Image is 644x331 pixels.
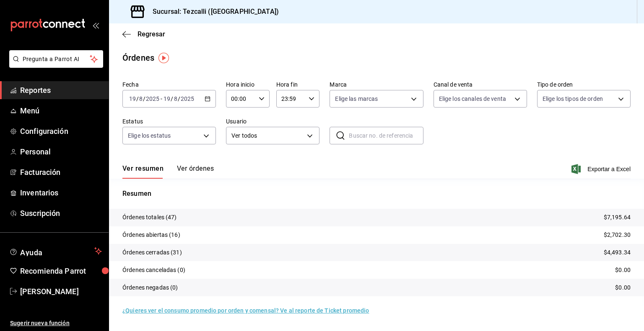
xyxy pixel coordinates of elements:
[20,126,102,137] span: Configuración
[349,127,423,144] input: Buscar no. de referencia
[122,248,182,257] p: Órdenes cerradas (31)
[20,265,102,277] span: Recomienda Parrot
[180,95,195,102] input: ----
[174,95,178,102] input: --
[537,82,631,87] label: Tipo de orden
[122,213,177,222] p: Órdenes totales (47)
[20,167,102,178] span: Facturación
[122,164,164,179] button: Ver resumen
[226,118,319,124] label: Usuario
[122,30,165,38] button: Regresar
[10,319,102,328] span: Sugerir nueva función
[615,266,631,275] p: $0.00
[92,22,99,28] button: open_drawer_menu
[139,95,143,102] input: --
[231,131,304,140] span: Ver todos
[129,95,136,102] input: --
[573,164,631,174] button: Exportar a Excel
[178,95,180,102] span: /
[20,146,102,157] span: Personal
[177,164,214,179] button: Ver órdenes
[122,189,631,199] p: Resumen
[122,51,154,64] div: Órdenes
[122,82,216,87] label: Fecha
[604,231,631,239] p: $2,702.30
[604,248,631,257] p: $4,493.34
[434,82,527,87] label: Canal de venta
[9,50,103,68] button: Pregunta a Parrot AI
[122,283,178,292] p: Órdenes negadas (0)
[20,286,102,297] span: [PERSON_NAME]
[138,30,165,38] span: Regresar
[146,7,279,17] h3: Sucursal: Tezcalli ([GEOGRAPHIC_DATA])
[171,95,173,102] span: /
[20,187,102,198] span: Inventarios
[122,266,185,275] p: Órdenes canceladas (0)
[226,82,270,87] label: Hora inicio
[122,118,216,124] label: Estatus
[543,95,603,103] span: Elige los tipos de orden
[6,61,103,69] a: Pregunta a Parrot AI
[136,95,139,102] span: /
[20,85,102,96] span: Reportes
[128,131,171,140] span: Elige los estatus
[23,55,90,64] span: Pregunta a Parrot AI
[163,95,171,102] input: --
[161,95,162,102] span: -
[20,208,102,219] span: Suscripción
[20,246,91,256] span: Ayuda
[20,105,102,116] span: Menú
[143,95,145,102] span: /
[158,53,169,63] img: Tooltip marker
[122,307,369,314] a: ¿Quieres ver el consumo promedio por orden y comensal? Ve al reporte de Ticket promedio
[276,82,320,87] label: Hora fin
[122,164,214,179] div: navigation tabs
[145,95,160,102] input: ----
[122,231,180,239] p: Órdenes abiertas (16)
[604,213,631,222] p: $7,195.64
[615,283,631,292] p: $0.00
[439,95,506,103] span: Elige los canales de venta
[330,82,423,87] label: Marca
[335,95,378,103] span: Elige las marcas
